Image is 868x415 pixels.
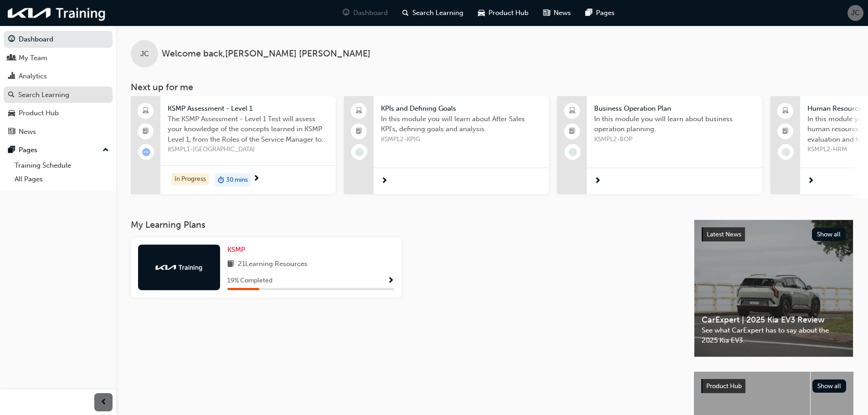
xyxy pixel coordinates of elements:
span: prev-icon [100,397,107,408]
span: learningRecordVerb_NONE-icon [355,148,364,156]
a: Product HubShow all [701,379,846,394]
span: KSMPL1-[GEOGRAPHIC_DATA] [168,144,329,155]
span: Welcome back , [PERSON_NAME] [PERSON_NAME] [162,49,370,59]
span: See what CarExpert has to say about the 2025 Kia EV3. [702,325,846,346]
span: Pages [596,8,615,18]
a: car-iconProduct Hub [471,4,536,22]
span: Business Operation Plan [594,103,755,114]
span: search-icon [8,91,15,99]
a: Training Schedule [11,159,113,173]
a: All Pages [11,172,113,186]
span: 21 Learning Resources [238,259,308,270]
span: JC [851,8,860,18]
span: car-icon [478,7,485,19]
h3: My Learning Plans [131,220,679,230]
a: pages-iconPages [578,4,622,22]
span: next-icon [381,177,388,185]
span: learningRecordVerb_NONE-icon [569,148,577,156]
span: duration-icon [218,174,224,186]
span: Search Learning [412,8,463,18]
span: news-icon [543,7,550,19]
span: In this module you will learn about business operation planning. [594,114,755,134]
a: My Team [4,50,113,67]
span: chart-icon [8,72,15,81]
a: guage-iconDashboard [335,4,395,22]
div: Search Learning [18,90,69,100]
div: Product Hub [19,108,59,118]
span: 30 mins [226,175,248,185]
span: 19 % Completed [227,276,272,286]
span: up-icon [103,144,109,156]
a: KSMP Assessment - Level 1The KSMP Assessment - Level 1 Test will assess your knowledge of the con... [131,96,336,194]
span: In this module you will learn about After Sales KPI's, defining goals and analysis. [381,114,542,134]
a: Dashboard [4,31,113,48]
span: search-icon [402,7,409,19]
span: next-icon [807,177,814,185]
span: guage-icon [8,36,15,44]
button: Show all [812,379,847,393]
div: Pages [19,145,37,155]
a: Product Hub [4,105,113,122]
img: kia-training [5,4,109,22]
span: KSMPL2-BOP [594,134,755,145]
div: Analytics [19,71,47,82]
span: people-icon [8,54,15,62]
span: Product Hub [706,382,742,390]
span: Latest News [707,231,741,238]
span: booktick-icon [569,126,575,138]
a: KPIs and Defining GoalsIn this module you will learn about After Sales KPI's, defining goals and ... [344,96,549,194]
a: Search Learning [4,87,113,103]
div: In Progress [171,173,209,185]
span: pages-icon [8,146,15,154]
span: car-icon [8,109,15,118]
span: JC [140,49,149,59]
span: book-icon [227,259,234,270]
a: Latest NewsShow all [702,227,846,242]
span: KPIs and Defining Goals [381,103,542,114]
img: kia-training [154,263,204,272]
span: learningRecordVerb_ATTEMPT-icon [142,148,150,156]
a: News [4,123,113,140]
span: The KSMP Assessment - Level 1 Test will assess your knowledge of the concepts learned in KSMP Lev... [168,114,329,145]
button: Show Progress [387,275,394,287]
span: KSMP Assessment - Level 1 [168,103,329,114]
button: Pages [4,142,113,159]
div: News [19,127,36,137]
span: laptop-icon [782,105,789,117]
a: Business Operation PlanIn this module you will learn about business operation planning.KSMPL2-BOP [557,96,762,194]
h3: Next up for me [116,82,868,92]
span: KSMP [227,246,245,254]
span: CarExpert | 2025 Kia EV3 Review [702,315,846,325]
span: next-icon [253,175,260,183]
span: learningRecordVerb_NONE-icon [782,148,790,156]
div: My Team [19,53,47,63]
span: next-icon [594,177,601,185]
span: booktick-icon [143,126,149,138]
span: news-icon [8,128,15,136]
button: DashboardMy TeamAnalyticsSearch LearningProduct HubNews [4,29,113,142]
span: laptop-icon [356,105,362,117]
span: pages-icon [586,7,592,19]
span: Show Progress [387,277,394,285]
span: booktick-icon [782,126,789,138]
span: News [554,8,571,18]
button: JC [847,5,863,21]
a: search-iconSearch Learning [395,4,471,22]
span: laptop-icon [143,105,149,117]
a: Latest NewsShow allCarExpert | 2025 Kia EV3 ReviewSee what CarExpert has to say about the 2025 Ki... [694,220,853,357]
span: laptop-icon [569,105,575,117]
span: Dashboard [353,8,388,18]
span: Product Hub [488,8,529,18]
button: Show all [812,228,846,241]
a: news-iconNews [536,4,578,22]
a: KSMP [227,245,249,255]
span: guage-icon [343,7,349,19]
a: Analytics [4,68,113,85]
span: booktick-icon [356,126,362,138]
span: KSMPL2-KPIG [381,134,542,145]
